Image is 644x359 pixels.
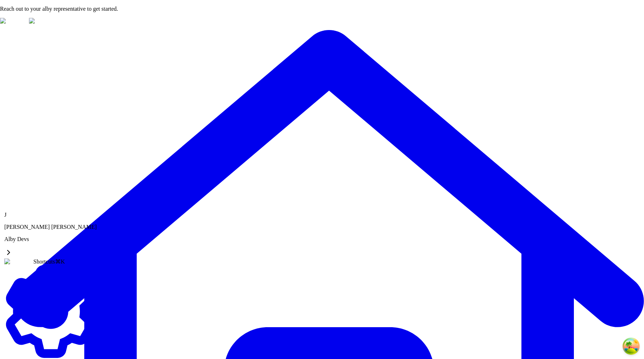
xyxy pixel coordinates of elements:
[4,259,33,265] img: alby Logo
[4,212,6,218] span: J
[55,259,65,265] span: ⌘K
[33,259,55,265] span: Shortcuts
[4,236,97,242] p: Alby Devs
[4,224,97,230] p: [PERSON_NAME] [PERSON_NAME]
